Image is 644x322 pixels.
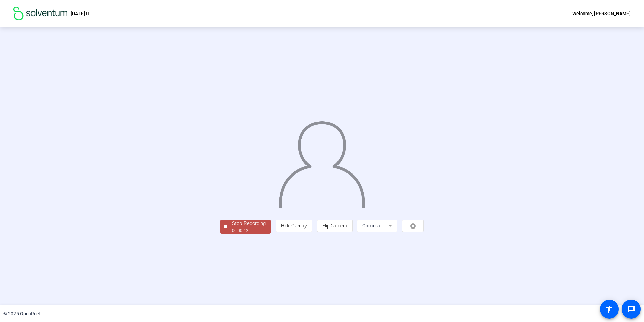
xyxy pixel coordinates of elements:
button: Hide Overlay [276,220,312,232]
div: © 2025 OpenReel [3,310,40,317]
div: Stop Recording [232,220,266,227]
img: overlay [278,116,366,208]
button: Flip Camera [317,220,353,232]
mat-icon: message [627,305,635,313]
div: 00:00:12 [232,227,266,234]
div: Welcome, [PERSON_NAME] [572,9,631,18]
img: OpenReel logo [13,7,67,20]
span: Hide Overlay [281,223,307,229]
p: [DATE] IT [71,9,90,18]
mat-icon: accessibility [605,305,613,313]
span: Flip Camera [322,223,347,229]
button: Stop Recording00:00:12 [220,220,271,234]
